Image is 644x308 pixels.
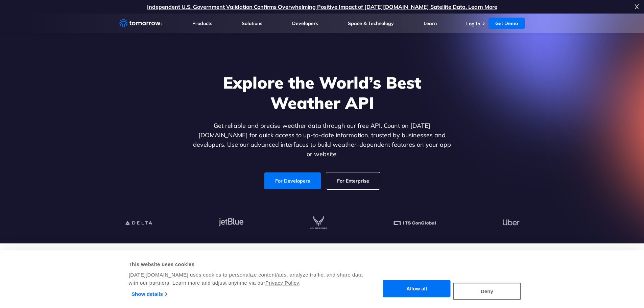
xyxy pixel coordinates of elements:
h1: Explore the World’s Best Weather API [192,72,453,113]
a: Solutions [242,20,262,26]
div: This website uses cookies [129,260,364,268]
a: Get Demo [488,18,525,29]
div: [DATE][DOMAIN_NAME] uses cookies to personalize content/ads, analyze traffic, and share data with... [129,271,364,287]
a: Developers [292,20,318,26]
a: Show details [132,289,167,299]
a: Home link [119,18,163,28]
a: Learn [424,20,437,26]
button: Allow all [383,280,451,298]
a: Space & Technology [348,20,394,26]
a: For Enterprise [326,172,380,189]
button: Deny [453,283,521,300]
a: Products [192,20,212,26]
a: Log In [466,21,480,27]
p: Get reliable and precise weather data through our free API. Count on [DATE][DOMAIN_NAME] for quic... [192,121,453,159]
a: Independent U.S. Government Validation Confirms Overwhelming Positive Impact of [DATE][DOMAIN_NAM... [147,3,497,10]
a: For Developers [264,172,321,189]
a: Privacy Policy [265,280,299,286]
